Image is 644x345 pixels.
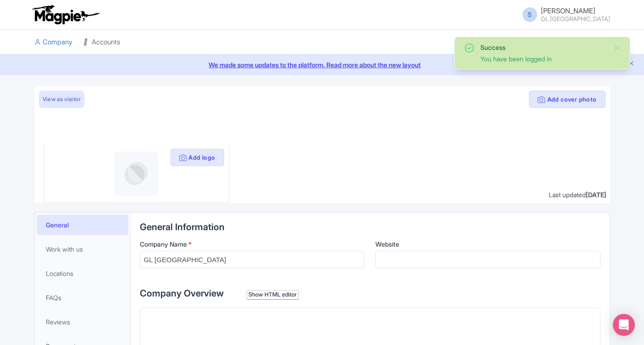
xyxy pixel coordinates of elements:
[114,151,158,195] img: profile-logo-d1a8e230fb1b8f12adc913e4f4d7365c.png
[549,190,606,199] div: Last updated
[140,288,224,299] span: Company Overview
[37,263,128,284] a: Locations
[171,149,224,166] button: Add logo
[46,293,61,302] span: FAQs
[46,269,73,278] span: Locations
[46,220,69,230] span: General
[480,54,606,64] div: You have been logged in
[529,91,605,108] button: Add cover photo
[140,222,600,232] h2: General Information
[37,312,128,332] a: Reviews
[46,317,70,327] span: Reviews
[46,244,83,254] span: Work with us
[37,215,128,235] a: General
[628,59,635,70] button: Close announcement
[247,290,299,300] div: Show HTML editor
[375,240,399,248] span: Website
[541,6,595,15] span: [PERSON_NAME]
[480,43,606,52] div: Success
[541,16,610,22] small: GL [GEOGRAPHIC_DATA]
[613,43,621,54] button: Close
[586,191,606,199] span: [DATE]
[83,30,120,55] a: Accounts
[6,60,638,70] a: We made some updates to the platform. Read more about the new layout
[39,91,84,108] a: View as visitor
[140,240,187,248] span: Company Name
[34,30,72,55] a: Company
[517,7,610,22] a: S [PERSON_NAME] GL [GEOGRAPHIC_DATA]
[37,287,128,308] a: FAQs
[37,239,128,259] a: Work with us
[523,7,537,22] span: S
[30,5,101,25] img: logo-ab69f6fb50320c5b225c76a69d11143b.png
[613,314,635,336] div: Open Intercom Messenger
